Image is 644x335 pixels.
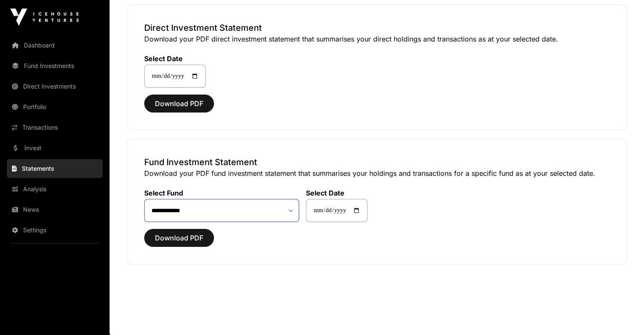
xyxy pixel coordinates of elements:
label: Select Date [306,189,368,197]
a: Direct Investments [7,77,103,96]
a: Invest [7,139,103,157]
p: Download your PDF fund investment statement that summarises your holdings and transactions for a ... [144,168,609,178]
a: Dashboard [7,36,103,55]
a: Fund Investments [7,56,103,75]
label: Select Date [144,54,206,63]
a: Analysis [7,180,103,199]
a: Statements [7,159,103,178]
a: Transactions [7,118,103,137]
a: Download PDF [144,237,214,246]
button: Download PDF [144,95,214,113]
h3: Direct Investment Statement [144,22,609,34]
a: News [7,200,103,219]
p: Download your PDF direct investment statement that summarises your direct holdings and transactio... [144,34,609,44]
a: Download PDF [144,103,214,112]
span: Download PDF [155,98,203,109]
a: Portfolio [7,98,103,116]
iframe: Chat Widget [601,294,644,335]
button: Download PDF [144,229,214,247]
a: Settings [7,221,103,240]
h3: Fund Investment Statement [144,156,609,168]
img: Icehouse Ventures Logo [10,9,79,26]
label: Select Fund [144,189,299,197]
span: Download PDF [155,233,203,243]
